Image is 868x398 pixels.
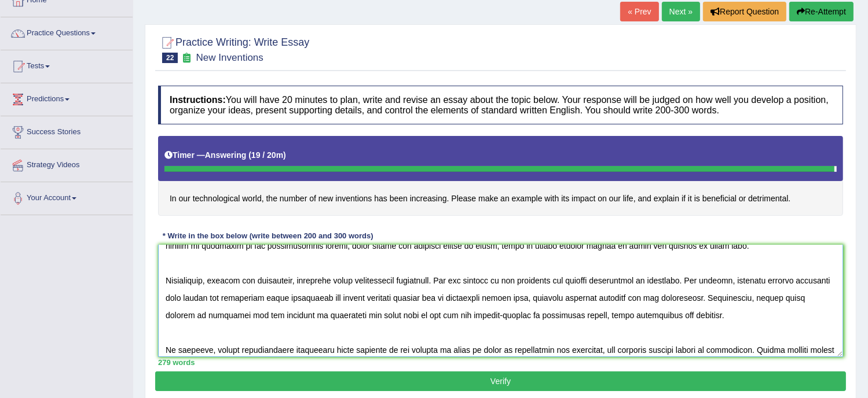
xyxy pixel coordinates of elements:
[1,116,133,145] a: Success Stories
[251,150,283,160] b: 19 / 20m
[158,86,843,124] h4: You will have 20 minutes to plan, write and revise an essay about the topic below. Your response ...
[1,182,133,211] a: Your Account
[155,371,846,391] button: Verify
[158,34,309,63] h2: Practice Writing: Write Essay
[283,150,286,160] b: )
[1,149,133,178] a: Strategy Videos
[248,150,251,160] b: (
[620,2,658,21] a: « Prev
[703,2,786,21] button: Report Question
[662,2,700,21] a: Next »
[205,150,247,160] b: Answering
[164,151,286,160] h5: Timer —
[181,53,193,64] small: Exam occurring question
[158,230,378,241] div: * Write in the box below (write between 200 and 300 words)
[1,17,133,46] a: Practice Questions
[1,83,133,112] a: Predictions
[1,50,133,79] a: Tests
[158,357,843,368] div: 279 words
[789,2,854,21] button: Re-Attempt
[170,95,226,105] b: Instructions:
[162,53,178,63] span: 22
[196,52,263,63] small: New Inventions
